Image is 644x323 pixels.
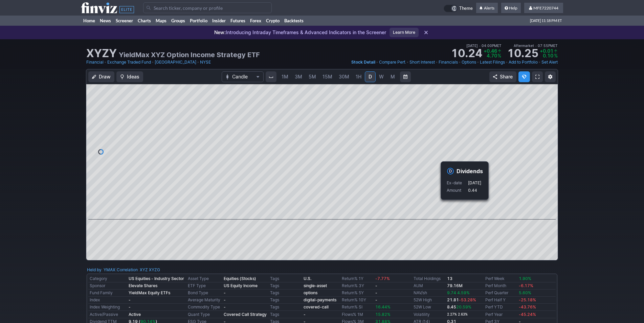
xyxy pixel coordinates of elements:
td: Return% 10Y [340,297,374,304]
button: Range [400,71,411,82]
td: Commodity Type [186,304,222,311]
a: Latest Filings [480,59,505,66]
span: 1.90% [519,276,531,281]
a: Charts [135,16,153,26]
td: Tags [269,311,302,318]
a: Help [501,3,521,14]
strong: 10.24 [451,48,482,59]
button: Share [489,71,516,82]
span: MFE7220744 [533,5,558,10]
span: • [436,59,438,66]
a: digital-payments [304,297,336,302]
span: 1M [282,74,288,79]
td: Volatility [412,311,446,318]
button: Chart Type [222,71,264,82]
span: 5M [309,74,316,79]
span: M [391,74,395,79]
span: Candle [232,73,253,80]
td: Perf Month [484,282,517,290]
td: Tags [269,282,302,290]
span: 9.74 [447,290,456,295]
b: Active [129,312,141,317]
a: W [376,71,387,82]
a: 1H [353,71,364,82]
td: Return% 5Y [340,290,374,297]
a: Theme [444,5,473,12]
a: Correlation [117,267,138,272]
td: Return% 1Y [340,275,374,282]
span: • [152,59,154,66]
strong: 10.25 [507,48,538,59]
button: Ideas [116,71,143,82]
td: 52W Low [412,304,446,311]
a: Exchange Traded Fund [107,59,151,66]
a: MFE7220744 [524,3,563,14]
a: Backtests [282,16,306,26]
span: Share [500,73,513,80]
span: • [376,59,378,66]
td: ETF Type [186,282,222,290]
b: - [129,297,131,302]
span: • [406,59,409,66]
span: 0.10 [543,53,553,59]
span: W [379,74,384,79]
p: Ex-date [447,180,467,186]
h4: Dividends [457,167,483,175]
span: • [535,44,537,48]
td: Index Weighting [88,304,127,311]
a: Insider [210,16,228,26]
div: : [87,267,115,273]
a: Financials [439,59,458,66]
a: options [304,290,317,295]
a: Screener [113,16,135,26]
b: Covered Call Strategy [224,312,267,317]
a: 15M [319,71,335,82]
td: 52W High [412,297,446,304]
td: Return% SI [340,304,374,311]
span: 16.44% [375,304,391,309]
span: Theme [459,5,473,12]
span: Compare Perf. [379,60,406,65]
button: Chart Settings [545,71,556,82]
b: - [304,312,306,317]
span: 15.82% [375,312,391,317]
span: % [554,53,558,59]
a: U.S. [304,276,311,281]
span: • [477,59,479,66]
button: Interval [266,71,276,82]
h2: YieldMax XYZ Option Income Strategy ETF [119,50,260,60]
span: +0.46 [484,48,497,54]
td: Bond Type [186,290,222,297]
b: - [224,290,226,295]
a: D [365,71,376,82]
td: Tags [269,297,302,304]
td: Flows% 1M [340,311,374,318]
a: Learn More [390,28,419,37]
td: Perf Week [484,275,517,282]
b: - [129,304,131,309]
td: Perf Quarter [484,290,517,297]
a: Short Interest [409,59,435,66]
button: Draw [88,71,114,82]
span: D [369,74,372,79]
a: Groups [169,16,187,26]
td: Asset Type [186,275,222,282]
a: Futures [228,16,248,26]
td: Tags [269,275,302,282]
a: Add to Portfolio [509,59,538,66]
a: NYSE [200,59,211,66]
a: Financial [86,59,104,66]
span: • [479,44,481,48]
span: • [459,59,461,66]
b: Elevate Shares [129,283,157,288]
td: Tags [269,290,302,297]
h1: XYZY [86,48,117,59]
a: 5M [306,71,319,82]
span: 5.60% [519,290,531,295]
a: XYZG [149,267,160,273]
p: Amount [447,187,467,194]
span: • [197,59,199,66]
td: Sponsor [88,282,127,290]
b: US Equities - Industry Sector [129,276,184,281]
